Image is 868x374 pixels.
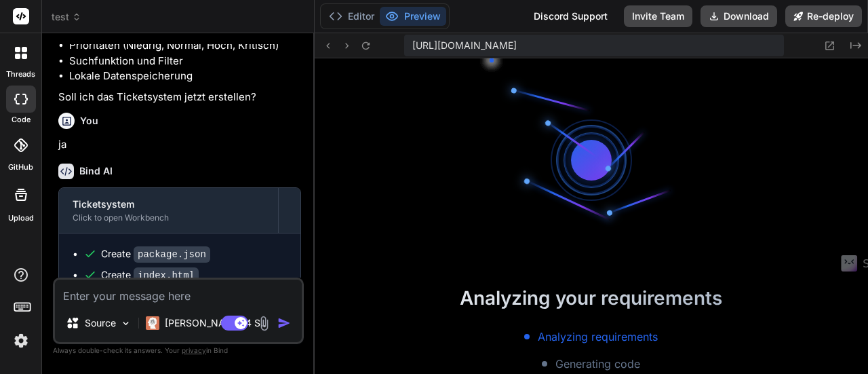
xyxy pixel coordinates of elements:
span: Analyzing requirements [538,329,658,345]
span: privacy [182,346,206,354]
img: Pick Models [120,318,132,329]
div: Create [101,247,210,261]
div: Create [101,268,199,282]
p: Source [85,316,116,330]
code: package.json [134,246,210,263]
button: Preview [380,7,446,26]
li: Suchfunktion und Filter [69,54,301,69]
button: TicketsystemClick to open Workbench [59,188,278,233]
p: ja [58,137,301,153]
button: Invite Team [624,5,692,27]
img: settings [9,329,33,352]
p: Soll ich das Ticketsystem jetzt erstellen? [58,90,301,105]
label: threads [6,69,35,80]
p: [PERSON_NAME] 4 S.. [165,316,266,330]
span: [URL][DOMAIN_NAME] [412,39,517,52]
button: Re-deploy [785,5,862,27]
label: code [12,114,31,126]
div: Discord Support [526,5,616,27]
button: Editor [323,7,380,26]
img: icon [277,316,291,330]
label: GitHub [8,162,33,173]
p: Always double-check its answers. Your in Bind [53,344,304,357]
h6: You [80,114,98,128]
button: Download [701,5,777,27]
li: Prioritäten (Niedrig, Normal, Hoch, Kritisch) [69,38,301,54]
li: Lokale Datenspeicherung [69,69,301,84]
img: Claude 4 Sonnet [146,316,159,330]
code: index.html [134,267,199,284]
div: Click to open Workbench [73,212,264,223]
img: attachment [256,316,272,331]
label: Upload [8,212,34,224]
span: test [52,10,81,24]
h6: Bind AI [79,164,113,178]
span: Generating code [555,356,640,372]
h2: Analyzing your requirements [315,284,868,312]
div: Ticketsystem [73,198,264,211]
